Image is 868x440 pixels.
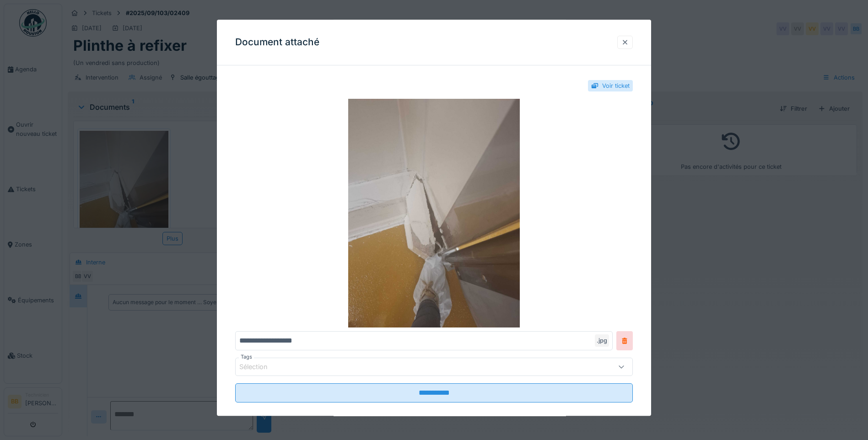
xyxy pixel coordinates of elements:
div: Sélection [239,362,280,372]
label: Tags [239,353,254,361]
h3: Document attaché [235,37,319,48]
div: .jpg [595,334,609,347]
div: Voir ticket [602,81,630,90]
img: ab8059ab-7cd4-4126-bec3-c9a79866f46c-IMG-20250909-WA0000.jpg [235,99,633,327]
